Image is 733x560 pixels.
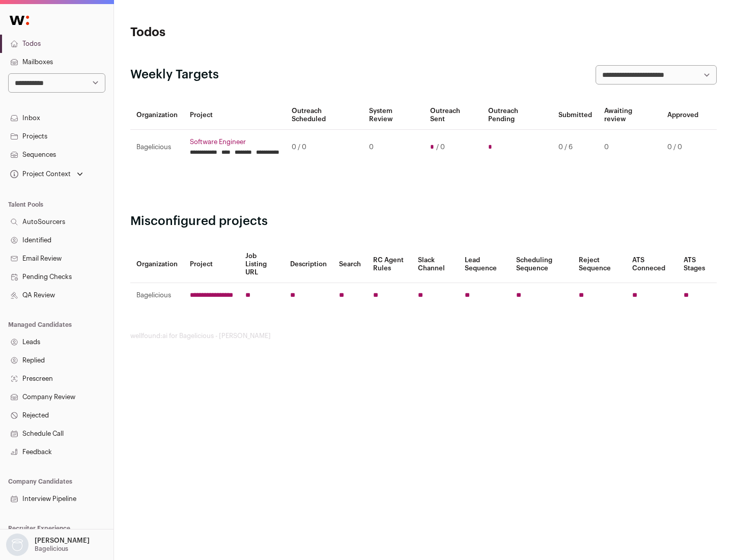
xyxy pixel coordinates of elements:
[626,246,677,283] th: ATS Conneced
[678,246,717,283] th: ATS Stages
[286,101,363,130] th: Outreach Scheduled
[661,101,704,130] th: Approved
[459,246,510,283] th: Lead Sequence
[35,545,68,553] p: Bagelicious
[598,130,661,165] td: 0
[333,246,367,283] th: Search
[130,332,717,340] footer: wellfound:ai for Bagelicious - [PERSON_NAME]
[8,167,85,181] button: Open dropdown
[130,213,717,230] h2: Misconfigured projects
[286,130,363,165] td: 0 / 0
[239,246,284,283] th: Job Listing URL
[367,246,411,283] th: RC Agent Rules
[130,246,184,283] th: Organization
[130,283,184,308] td: Bagelicious
[412,246,459,283] th: Slack Channel
[184,246,239,283] th: Project
[4,10,35,31] img: Wellfound
[482,101,552,130] th: Outreach Pending
[130,24,326,41] h1: Todos
[573,246,627,283] th: Reject Sequence
[552,130,598,165] td: 0 / 6
[436,143,445,151] span: / 0
[8,170,71,178] div: Project Context
[35,537,90,545] p: [PERSON_NAME]
[6,534,29,556] img: nopic.png
[130,101,184,130] th: Organization
[130,130,184,165] td: Bagelicious
[363,101,424,130] th: System Review
[184,101,286,130] th: Project
[424,101,483,130] th: Outreach Sent
[552,101,598,130] th: Submitted
[4,534,92,556] button: Open dropdown
[284,246,333,283] th: Description
[190,138,279,146] a: Software Engineer
[598,101,661,130] th: Awaiting review
[130,67,219,83] h2: Weekly Targets
[363,130,424,165] td: 0
[661,130,704,165] td: 0 / 0
[510,246,573,283] th: Scheduling Sequence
